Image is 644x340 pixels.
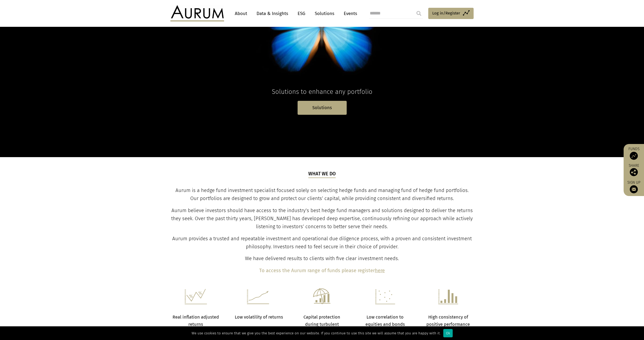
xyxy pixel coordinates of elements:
strong: Real inflation adjusted returns [173,315,219,327]
a: Events [341,9,357,19]
a: ESG [295,9,308,19]
span: Aurum believe investors should have access to the industry’s best hedge fund managers and solutio... [171,208,473,230]
a: Log in/Register [428,8,474,19]
img: Sign up to our newsletter [630,185,638,193]
img: Share this post [630,168,638,176]
input: Submit [414,8,424,19]
span: Log in/Register [432,10,460,16]
b: To access the Aurum range of funds please register [259,268,375,274]
div: Ok [443,329,453,337]
a: Sign up [626,180,641,193]
h5: What we do [308,171,336,178]
strong: Low volatility of returns [235,315,283,320]
a: here [375,268,385,274]
strong: Capital protection during turbulent markets [303,315,340,334]
a: Data & Insights [254,9,291,19]
img: Aurum [170,5,224,21]
a: Funds [626,147,641,160]
span: Solutions to enhance any portfolio [272,88,372,95]
a: Solutions [312,9,337,19]
a: About [232,9,250,19]
span: We have delivered results to clients with five clear investment needs. [245,256,399,261]
a: Solutions [298,101,347,114]
div: Share [626,164,641,176]
strong: Low correlation to equities and bonds [365,315,405,327]
img: Access Funds [630,152,638,160]
span: Aurum is a hedge fund investment specialist focused solely on selecting hedge funds and managing ... [175,187,469,201]
span: Aurum provides a trusted and repeatable investment and operational due diligence process, with a ... [172,236,472,250]
strong: High consistency of positive performance [426,315,470,327]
